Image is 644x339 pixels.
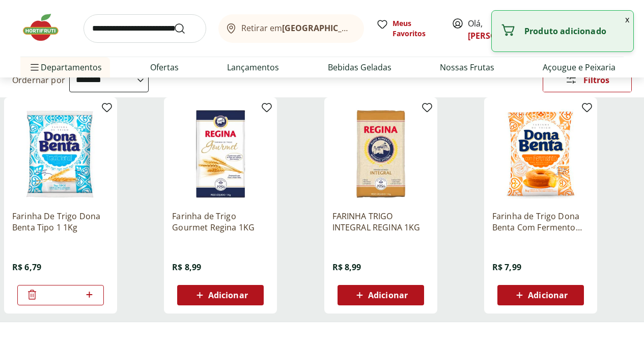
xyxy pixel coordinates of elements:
b: [GEOGRAPHIC_DATA]/[GEOGRAPHIC_DATA] [282,22,454,34]
a: Farinha De Trigo Dona Benta Tipo 1 1Kg [12,211,109,233]
span: Olá, [468,17,513,42]
a: Meus Favoritos [376,18,439,39]
a: Bebidas Geladas [328,61,391,73]
svg: Abrir Filtros [565,74,577,86]
button: Adicionar [177,285,264,305]
a: Lançamentos [227,61,279,73]
span: R$ 8,99 [332,262,361,273]
span: Adicionar [208,291,248,299]
button: Submit Search [174,22,198,35]
span: R$ 8,99 [172,262,201,273]
a: Farinha de Trigo Dona Benta Com Fermento 1Kg [492,211,589,233]
span: Departamentos [29,55,102,80]
span: Filtros [583,76,609,84]
span: Adicionar [528,291,568,299]
a: Açougue e Peixaria [543,61,615,73]
a: [PERSON_NAME] [468,30,534,41]
button: Adicionar [338,285,424,305]
input: search [83,14,206,43]
span: R$ 6,79 [12,262,41,273]
a: Nossas Frutas [440,61,494,73]
label: Ordernar por [12,74,65,86]
button: Filtros [543,68,632,92]
button: Fechar notificação [621,11,633,28]
button: Adicionar [497,285,584,305]
a: Ofertas [150,61,179,73]
button: Retirar em[GEOGRAPHIC_DATA]/[GEOGRAPHIC_DATA] [218,14,364,43]
a: FARINHA TRIGO INTEGRAL REGINA 1KG [332,211,429,233]
button: Menu [29,55,41,80]
p: Produto adicionado [524,26,625,36]
span: Meus Favoritos [393,18,439,39]
img: FARINHA TRIGO INTEGRAL REGINA 1KG [332,106,429,202]
img: Farinha de Trigo Dona Benta Com Fermento 1Kg [492,106,589,202]
span: Retirar em [241,23,354,33]
a: Farinha de Trigo Gourmet Regina 1KG [172,211,269,233]
span: R$ 7,99 [492,262,521,273]
img: Farinha de Trigo Gourmet Regina 1KG [172,106,269,202]
span: Adicionar [368,291,408,299]
img: Hortifruti [20,12,71,43]
img: Farinha De Trigo Dona Benta Tipo 1 1Kg [12,106,109,202]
